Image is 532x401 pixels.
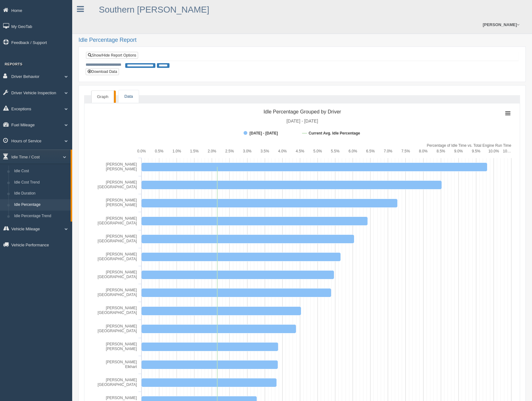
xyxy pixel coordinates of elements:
[287,118,318,124] tspan: [DATE] - [DATE]
[225,149,234,153] text: 2.5%
[106,324,137,328] tspan: [PERSON_NAME]
[106,167,137,171] tspan: [PERSON_NAME]
[190,149,199,153] text: 1.5%
[106,203,137,207] tspan: [PERSON_NAME]
[99,5,209,14] a: Southern [PERSON_NAME]
[86,68,119,75] button: Download Data
[11,188,71,199] a: Idle Duration
[503,149,511,153] tspan: 10…
[278,149,287,153] text: 4.0%
[401,149,410,153] text: 7.5%
[261,149,269,153] text: 3.5%
[106,306,137,310] tspan: [PERSON_NAME]
[208,149,217,153] text: 2.0%
[243,149,252,153] text: 3.0%
[98,329,137,333] tspan: [GEOGRAPHIC_DATA]
[106,342,137,346] tspan: [PERSON_NAME]
[11,199,71,211] a: Idle Percentage
[427,143,512,148] tspan: Percentage of Idle Time vs. Total Engine Run Time
[11,166,71,177] a: Idle Cost
[106,288,137,292] tspan: [PERSON_NAME]
[11,211,71,222] a: Idle Percentage Trend
[98,310,137,315] tspan: [GEOGRAPHIC_DATA]
[11,177,71,188] a: Idle Cost Trend
[106,234,137,239] tspan: [PERSON_NAME]
[313,149,322,153] text: 5.0%
[309,131,360,135] tspan: Current Avg. Idle Percentage
[106,198,137,202] tspan: [PERSON_NAME]
[106,360,137,364] tspan: [PERSON_NAME]
[106,252,137,256] tspan: [PERSON_NAME]
[86,52,138,59] a: Show/Hide Report Options
[173,149,181,153] text: 1.0%
[106,216,137,221] tspan: [PERSON_NAME]
[106,396,137,400] tspan: [PERSON_NAME]
[419,149,428,153] text: 8.0%
[296,149,304,153] text: 4.5%
[454,149,463,153] text: 9.0%
[106,347,137,351] tspan: [PERSON_NAME]
[331,149,340,153] text: 5.5%
[119,90,138,103] a: Data
[480,16,523,34] a: [PERSON_NAME]
[98,185,137,189] tspan: [GEOGRAPHIC_DATA]
[106,180,137,184] tspan: [PERSON_NAME]
[348,149,357,153] text: 6.0%
[98,239,137,243] tspan: [GEOGRAPHIC_DATA]
[263,109,341,114] tspan: Idle Percentage Grouped by Driver
[98,257,137,261] tspan: [GEOGRAPHIC_DATA]
[106,162,137,167] tspan: [PERSON_NAME]
[98,275,137,279] tspan: [GEOGRAPHIC_DATA]
[98,293,137,297] tspan: [GEOGRAPHIC_DATA]
[98,382,137,387] tspan: [GEOGRAPHIC_DATA]
[384,149,393,153] text: 7.0%
[137,149,146,153] text: 0.0%
[91,91,114,103] a: Graph
[437,149,445,153] text: 8.5%
[250,131,278,135] tspan: [DATE] - [DATE]
[106,270,137,274] tspan: [PERSON_NAME]
[366,149,375,153] text: 6.5%
[98,221,137,225] tspan: [GEOGRAPHIC_DATA]
[472,149,481,153] text: 9.5%
[106,378,137,382] tspan: [PERSON_NAME]
[155,149,164,153] text: 0.5%
[488,149,499,153] text: 10.0%
[125,365,137,369] tspan: Elkhart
